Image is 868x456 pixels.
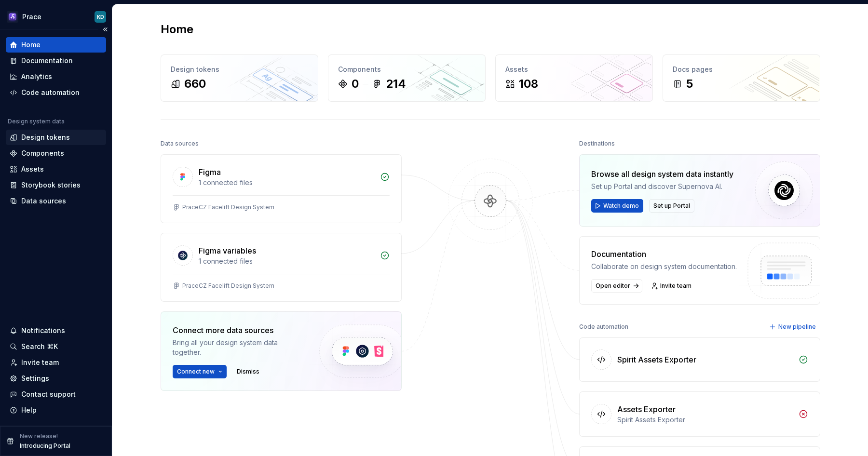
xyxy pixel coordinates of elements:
[232,365,264,378] button: Dismiss
[20,442,70,450] p: Introducing Portal
[591,279,642,293] a: Open editor
[8,118,65,125] div: Design system data
[98,23,112,36] button: Collapse sidebar
[22,12,41,22] div: Prace
[21,40,41,50] div: Home
[2,6,110,27] button: PraceKD
[6,53,106,68] a: Documentation
[653,202,690,210] span: Set up Portal
[766,320,820,334] button: New pipeline
[591,262,737,271] div: Collaborate on design system documentation.
[199,256,374,266] div: 1 connected files
[6,371,106,386] a: Settings
[6,193,106,209] a: Data sources
[591,182,733,191] div: Set up Portal and discover Supernova AI.
[579,320,628,334] div: Code automation
[6,177,106,193] a: Storybook stories
[579,137,615,150] div: Destinations
[6,146,106,161] a: Components
[505,65,643,74] div: Assets
[7,11,18,23] img: 63932fde-23f0-455f-9474-7c6a8a4930cd.png
[495,54,653,102] a: Assets108
[596,282,630,290] span: Open editor
[182,282,274,290] div: PraceCZ Facelift Design System
[161,233,402,302] a: Figma variables1 connected filesPraceCZ Facelift Design System
[21,56,73,66] div: Documentation
[386,76,406,92] div: 214
[519,76,538,92] div: 108
[648,279,696,293] a: Invite team
[673,65,810,74] div: Docs pages
[328,54,486,102] a: Components0214
[591,248,737,260] div: Documentation
[6,69,106,84] a: Analytics
[171,65,308,74] div: Design tokens
[21,389,76,399] div: Contact support
[617,403,676,415] div: Assets Exporter
[21,133,70,142] div: Design tokens
[184,76,206,92] div: 660
[199,178,374,188] div: 1 connected files
[591,199,643,213] button: Watch demo
[182,203,274,211] div: PraceCZ Facelift Design System
[6,355,106,370] a: Invite team
[686,76,693,92] div: 5
[21,72,52,81] div: Analytics
[21,374,49,383] div: Settings
[21,148,64,158] div: Components
[617,415,793,425] div: Spirit Assets Exporter
[6,37,106,53] a: Home
[161,137,199,150] div: Data sources
[21,358,59,367] div: Invite team
[338,65,475,74] div: Components
[97,13,104,21] div: KD
[778,323,816,331] span: New pipeline
[237,368,259,376] span: Dismiss
[173,338,303,357] div: Bring all your design system data together.
[21,164,44,174] div: Assets
[649,199,694,213] button: Set up Portal
[660,282,692,290] span: Invite team
[199,245,256,256] div: Figma variables
[663,54,820,102] a: Docs pages5
[6,85,106,100] a: Code automation
[21,326,65,335] div: Notifications
[591,168,733,180] div: Browse all design system data instantly
[6,387,106,402] button: Contact support
[161,154,402,223] a: Figma1 connected filesPraceCZ Facelift Design System
[21,180,81,190] div: Storybook stories
[21,196,66,206] div: Data sources
[352,76,359,92] div: 0
[161,22,193,37] h2: Home
[173,365,227,378] button: Connect new
[6,402,106,418] button: Help
[603,202,639,210] span: Watch demo
[6,130,106,145] a: Design tokens
[177,368,215,376] span: Connect new
[6,161,106,177] a: Assets
[617,354,696,365] div: Spirit Assets Exporter
[21,88,80,97] div: Code automation
[6,339,106,354] button: Search ⌘K
[6,323,106,338] button: Notifications
[199,166,221,178] div: Figma
[161,54,318,102] a: Design tokens660
[173,324,303,336] div: Connect more data sources
[21,405,37,415] div: Help
[21,342,58,351] div: Search ⌘K
[20,432,58,440] p: New release!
